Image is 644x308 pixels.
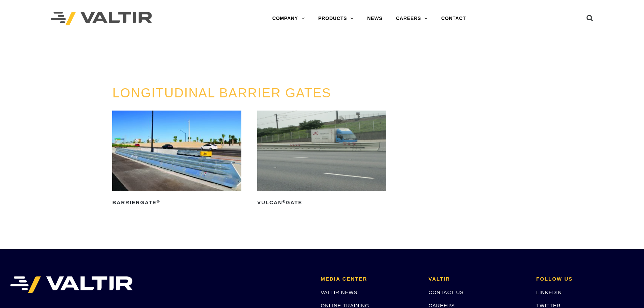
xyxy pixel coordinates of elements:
[311,12,360,25] a: PRODUCTS
[536,276,634,282] h2: FOLLOW US
[112,86,331,100] a: LONGITUDINAL BARRIER GATES
[157,199,160,204] sup: ®
[257,197,386,208] h2: Vulcan Gate
[10,276,133,293] img: VALTIR
[429,289,464,295] a: CONTACT US
[536,289,562,295] a: LINKEDIN
[434,12,473,25] a: CONTACT
[429,276,526,282] h2: VALTIR
[112,197,241,208] h2: BarrierGate
[321,289,357,295] a: VALTIR NEWS
[321,276,419,282] h2: MEDIA CENTER
[112,111,241,208] a: BarrierGate®
[282,199,286,204] sup: ®
[257,111,386,208] a: Vulcan®Gate
[360,12,389,25] a: NEWS
[265,12,311,25] a: COMPANY
[51,12,152,26] img: Valtir
[389,12,434,25] a: CAREERS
